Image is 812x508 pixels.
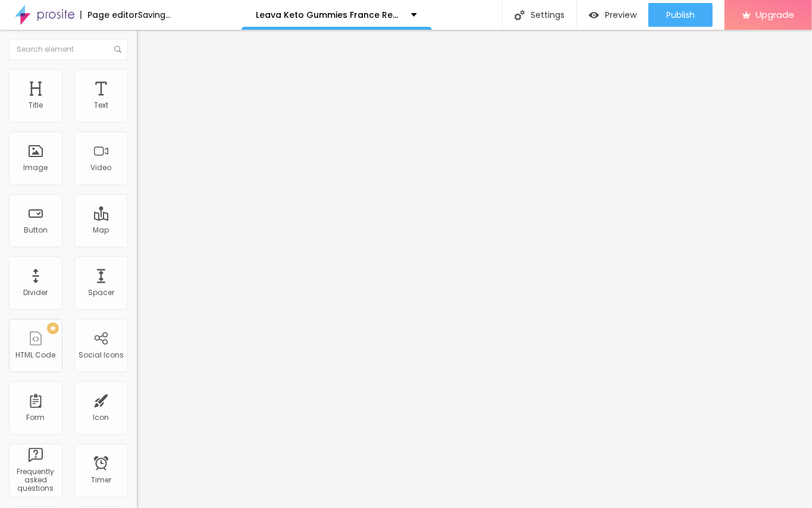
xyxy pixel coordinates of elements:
[91,164,112,172] div: Video
[79,351,124,359] div: Social Icons
[24,226,48,234] div: Button
[138,11,171,19] div: Saving...
[666,10,695,20] span: Publish
[605,10,637,20] span: Preview
[29,101,43,109] div: Title
[88,289,114,297] div: Spacer
[515,10,525,20] img: Icone
[80,11,138,19] div: Page editor
[256,11,402,19] p: Leava Keto Gummies France Reviews
[9,39,128,60] input: Search element
[12,468,59,493] div: Frequently asked questions
[93,413,109,422] div: Icon
[24,164,48,172] div: Image
[91,476,111,484] div: Timer
[93,226,109,234] div: Map
[755,10,794,20] span: Upgrade
[648,3,713,27] button: Publish
[114,46,121,53] img: Icone
[24,289,48,297] div: Divider
[27,413,45,422] div: Form
[16,351,56,359] div: HTML Code
[577,3,648,27] button: Preview
[94,101,108,109] div: Text
[589,10,599,20] img: view-1.svg
[137,30,812,508] iframe: Editor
